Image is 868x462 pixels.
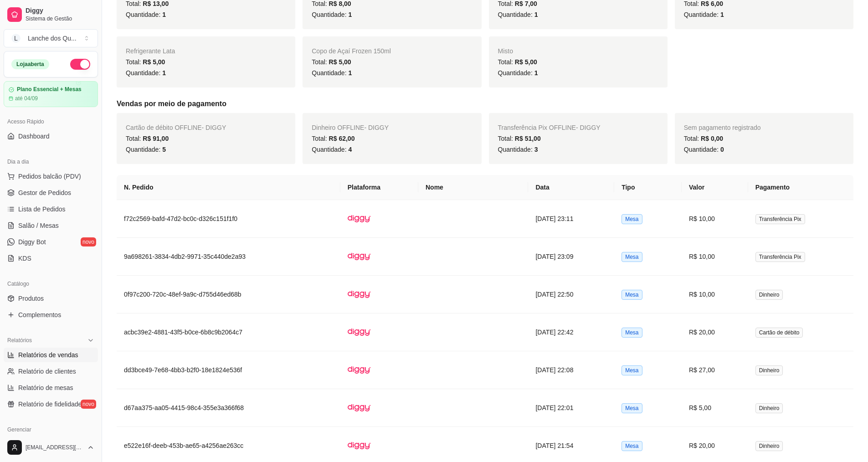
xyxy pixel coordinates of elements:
[26,444,83,451] span: [EMAIL_ADDRESS][DOMAIN_NAME]
[162,69,166,77] span: 1
[534,146,538,153] span: 3
[621,252,642,262] span: Mesa
[684,124,761,131] span: Sem pagamento registrado
[348,207,370,230] img: diggy
[126,58,165,66] span: Total:
[528,238,614,276] td: [DATE] 23:09
[126,124,226,131] span: Cartão de débito OFFLINE - DIGGY
[720,11,724,18] span: 1
[4,348,98,362] a: Relatórios de vendas
[312,69,352,77] span: Quantidade:
[126,69,166,77] span: Quantidade:
[701,135,723,142] span: R$ 0,00
[4,218,98,233] a: Salão / Mesas
[348,359,370,381] img: diggy
[312,146,352,153] span: Quantidade:
[18,294,44,303] span: Produtos
[755,328,803,338] span: Cartão de débito
[117,98,853,109] h5: Vendas por meio de pagamento
[126,11,166,18] span: Quantidade:
[755,441,783,451] span: Dinheiro
[18,383,73,392] span: Relatório de mesas
[720,146,724,153] span: 0
[498,69,538,77] span: Quantidade:
[348,11,352,18] span: 1
[4,436,98,458] button: [EMAIL_ADDRESS][DOMAIN_NAME]
[11,59,49,69] div: Loja aberta
[4,202,98,216] a: Lista de Pedidos
[18,172,81,181] span: Pedidos balcão (PDV)
[7,337,32,344] span: Relatórios
[528,175,614,200] th: Data
[143,58,165,66] span: R$ 5,00
[684,146,724,153] span: Quantidade:
[755,214,805,224] span: Transferência Pix
[18,221,59,230] span: Salão / Mesas
[143,135,169,142] span: R$ 91,00
[312,124,389,131] span: Dinheiro OFFLINE - DIGGY
[748,175,853,200] th: Pagamento
[117,351,340,389] td: dd3bce49-7e68-4bb3-b2f0-18e1824e536f
[340,175,418,200] th: Plataforma
[4,364,98,379] a: Relatório de clientes
[418,175,528,200] th: Nome
[682,351,748,389] td: R$ 27,00
[621,441,642,451] span: Mesa
[528,313,614,351] td: [DATE] 22:42
[4,4,98,26] a: DiggySistema de Gestão
[329,58,351,66] span: R$ 5,00
[117,200,340,238] td: f72c2569-bafd-47d2-bc0c-d326c151f1f0
[515,58,537,66] span: R$ 5,00
[11,34,21,43] span: L
[117,313,340,351] td: acbc39e2-4881-43f5-b0ce-6b8c9b2064c7
[162,11,166,18] span: 1
[18,205,66,214] span: Lista de Pedidos
[4,114,98,129] div: Acesso Rápido
[498,58,537,66] span: Total:
[621,214,642,224] span: Mesa
[4,422,98,437] div: Gerenciar
[126,135,169,142] span: Total:
[348,69,352,77] span: 1
[4,185,98,200] a: Gestor de Pedidos
[528,276,614,313] td: [DATE] 22:50
[18,367,76,376] span: Relatório de clientes
[498,11,538,18] span: Quantidade:
[28,34,77,43] div: Lanche dos Qu ...
[126,146,166,153] span: Quantidade:
[4,397,98,411] a: Relatório de fidelidadenovo
[4,277,98,291] div: Catálogo
[18,400,82,409] span: Relatório de fidelidade
[684,11,724,18] span: Quantidade:
[4,235,98,249] a: Diggy Botnovo
[528,200,614,238] td: [DATE] 23:11
[26,15,94,22] span: Sistema de Gestão
[117,238,340,276] td: 9a698261-3834-4db2-9971-35c440de2a93
[312,11,352,18] span: Quantidade:
[755,365,783,375] span: Dinheiro
[348,321,370,344] img: diggy
[117,276,340,313] td: 0f97c200-720c-48ef-9a9c-d755d46ed68b
[312,47,391,55] span: Copo de Açaí Frozen 150ml
[312,135,354,142] span: Total:
[18,237,46,246] span: Diggy Bot
[755,403,783,413] span: Dinheiro
[682,389,748,427] td: R$ 5,00
[621,403,642,413] span: Mesa
[70,59,90,70] button: Alterar Status
[117,175,340,200] th: N. Pedido
[682,276,748,313] td: R$ 10,00
[348,245,370,268] img: diggy
[684,135,723,142] span: Total:
[18,132,50,141] span: Dashboard
[329,135,355,142] span: R$ 62,00
[498,135,541,142] span: Total:
[498,47,513,55] span: Misto
[621,328,642,338] span: Mesa
[515,135,541,142] span: R$ 51,00
[498,146,538,153] span: Quantidade:
[18,188,71,197] span: Gestor de Pedidos
[348,434,370,457] img: diggy
[18,350,78,359] span: Relatórios de vendas
[18,254,31,263] span: KDS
